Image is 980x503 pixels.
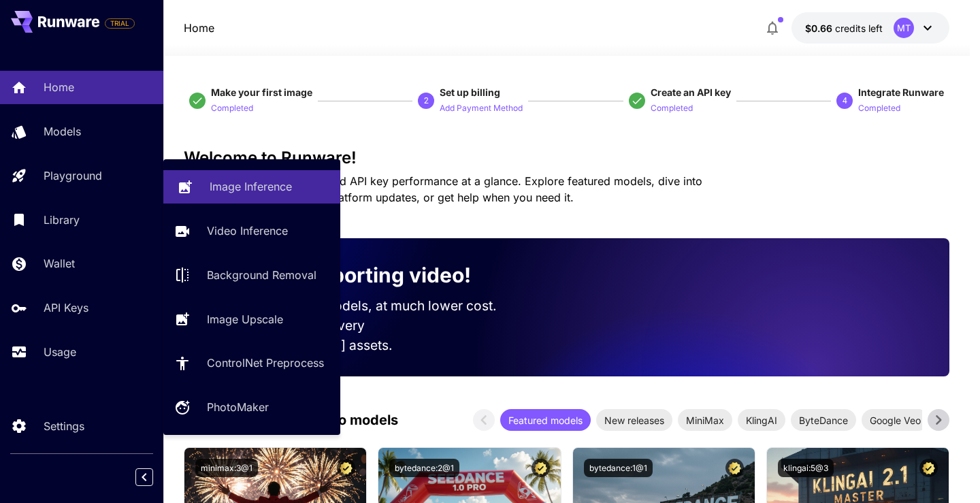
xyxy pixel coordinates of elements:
[678,413,732,427] span: MiniMax
[184,20,214,36] p: Home
[843,95,847,107] p: 4
[500,413,591,427] span: Featured models
[44,167,102,184] p: Playground
[184,148,950,167] h3: Welcome to Runware!
[105,18,134,29] span: TRIAL
[44,79,74,95] p: Home
[778,459,834,477] button: klingai:5@3
[163,391,340,424] a: PhotoMaker
[440,86,500,98] span: Set up billing
[894,18,914,38] div: MT
[835,22,883,34] span: credits left
[862,413,929,427] span: Google Veo
[207,267,316,283] p: Background Removal
[244,260,471,291] p: Now supporting video!
[210,178,292,195] p: Image Inference
[389,459,459,477] button: bytedance:2@1
[858,102,900,115] p: Completed
[44,212,80,228] p: Library
[206,296,523,316] p: Run the best video models, at much lower cost.
[584,459,653,477] button: bytedance:1@1
[163,170,340,204] a: Image Inference
[135,468,153,486] button: Collapse sidebar
[44,255,75,272] p: Wallet
[532,459,550,477] button: Certified Model – Vetted for best performance and includes a commercial license.
[211,86,312,98] span: Make your first image
[858,86,944,98] span: Integrate Runware
[791,413,856,427] span: ByteDance
[440,102,523,115] p: Add Payment Method
[207,223,288,239] p: Video Inference
[207,399,269,415] p: PhotoMaker
[919,459,938,477] button: Certified Model – Vetted for best performance and includes a commercial license.
[105,15,135,31] span: Add your payment card to enable full platform functionality.
[791,12,949,44] button: $0.6626
[805,21,883,35] div: $0.6626
[44,299,88,316] p: API Keys
[211,102,253,115] p: Completed
[44,418,84,434] p: Settings
[337,459,355,477] button: Certified Model – Vetted for best performance and includes a commercial license.
[195,459,258,477] button: minimax:3@1
[163,302,340,336] a: Image Upscale
[651,102,693,115] p: Completed
[146,465,163,489] div: Collapse sidebar
[184,20,214,36] nav: breadcrumb
[725,459,744,477] button: Certified Model – Vetted for best performance and includes a commercial license.
[424,95,429,107] p: 2
[805,22,835,34] span: $0.66
[163,346,340,380] a: ControlNet Preprocess
[163,259,340,292] a: Background Removal
[44,344,76,360] p: Usage
[596,413,672,427] span: New releases
[207,311,283,327] p: Image Upscale
[184,174,702,204] span: Check out your usage stats and API key performance at a glance. Explore featured models, dive int...
[207,355,324,371] p: ControlNet Preprocess
[44,123,81,140] p: Models
[738,413,785,427] span: KlingAI
[206,316,523,355] p: Save up to $500 for every 1000 [PERSON_NAME] assets.
[651,86,731,98] span: Create an API key
[163,214,340,248] a: Video Inference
